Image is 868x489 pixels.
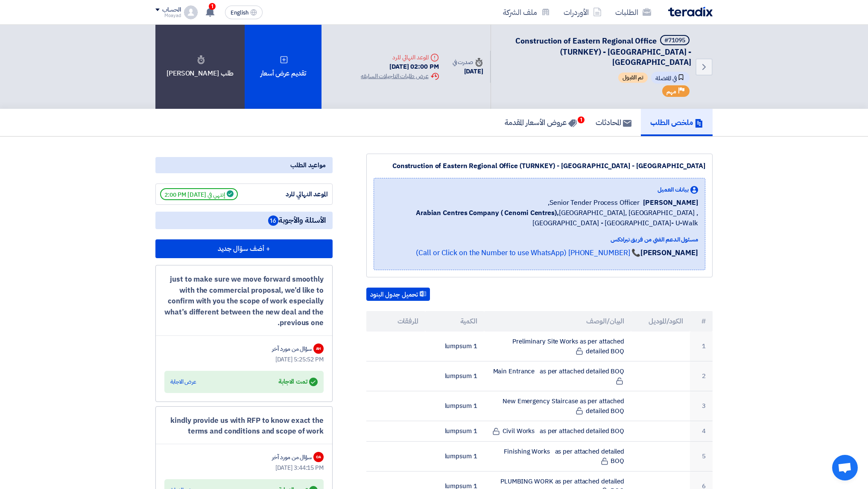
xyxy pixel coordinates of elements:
div: AH [313,343,324,354]
a: الأوردرات [557,2,608,22]
div: kindly provide us with RFP to know exact the terms and conditions and scope of work [164,415,324,437]
td: 2 [690,361,713,391]
th: الكود/الموديل [631,311,690,332]
div: الموعد النهائي للرد [264,189,328,199]
div: OA [313,452,324,462]
span: الأسئلة والأجوبة [268,215,326,226]
td: Finishing Works as per attached detailed BOQ [484,441,631,471]
a: ملف الشركة [496,2,557,22]
span: 1 [578,116,585,123]
div: عرض طلبات التاجيلات السابقه [361,72,438,81]
th: # [690,311,713,332]
h5: Construction of Eastern Regional Office (TURNKEY) - Nakheel Mall - Dammam [501,35,691,67]
div: طلب [PERSON_NAME] [155,25,245,109]
strong: [PERSON_NAME] [640,247,698,258]
div: تمت الاجابة [278,376,318,388]
div: عرض الاجابة [170,378,196,386]
button: تحميل جدول البنود [366,288,430,301]
div: [DATE] 02:00 PM [361,62,438,72]
div: [DATE] 5:25:52 PM [164,355,324,364]
td: Preliminary Site Works as per attached detailed BOQ [484,332,631,361]
td: Civil Works as per attached detailed BOQ [484,421,631,442]
img: Teradix logo [668,7,713,17]
td: 5 [690,441,713,471]
button: + أضف سؤال جديد [155,239,333,258]
a: الطلبات [608,2,658,22]
th: الكمية [425,311,484,332]
a: عروض الأسعار المقدمة1 [495,109,586,136]
span: 1 [209,3,216,10]
span: Senior Tender Process Officer, [548,198,640,208]
a: ملخص الطلب [641,109,713,136]
td: 4 [690,421,713,442]
span: في المفضلة [651,72,690,84]
h5: عروض الأسعار المقدمة [505,117,577,127]
img: profile_test.png [184,6,198,19]
td: 1 lumpsum [425,441,484,471]
td: New Emergency Staircase as per attached detailed BOQ [484,391,631,421]
div: Construction of Eastern Regional Office (TURNKEY) - [GEOGRAPHIC_DATA] - [GEOGRAPHIC_DATA] [374,161,705,171]
span: [PERSON_NAME] [643,198,698,208]
span: تم القبول [618,73,648,83]
h5: المحادثات [596,117,631,127]
td: 1 lumpsum [425,361,484,391]
span: بيانات العميل [658,185,689,194]
td: 1 lumpsum [425,391,484,421]
div: تقديم عرض أسعار [245,25,321,109]
div: just to make sure we move forward smoothly with the commercial proposal, we’d like to confirm wit... [164,274,324,329]
div: [DATE] [453,67,483,76]
td: 1 lumpsum [425,332,484,361]
button: English [225,6,263,19]
h5: ملخص الطلب [650,117,703,127]
div: صدرت في [453,58,483,67]
div: الحساب [162,6,181,14]
span: مهم [666,87,676,96]
div: مسئول الدعم الفني من فريق تيرادكس [381,235,698,244]
div: سؤال من مورد آخر [272,453,312,462]
div: الموعد النهائي للرد [361,53,438,62]
span: 16 [268,215,278,226]
span: Construction of Eastern Regional Office (TURNKEY) - [GEOGRAPHIC_DATA] - [GEOGRAPHIC_DATA] [515,35,691,68]
td: 1 lumpsum [425,421,484,442]
b: Arabian Centres Company ( Cenomi Centres), [416,208,559,218]
a: 📞 [PHONE_NUMBER] (Call or Click on the Number to use WhatsApp) [416,247,640,258]
div: #71095 [664,38,685,44]
span: English [231,10,248,16]
span: إنتهي في [DATE] 2:00 PM [160,188,238,200]
div: Moayad [155,13,181,18]
th: البيان/الوصف [484,311,631,332]
a: المحادثات [586,109,641,136]
div: [DATE] 3:44:15 PM [164,463,324,472]
th: المرفقات [366,311,425,332]
td: 3 [690,391,713,421]
td: Main Entrance as per attached detailed BOQ [484,361,631,391]
td: 1 [690,332,713,361]
div: سؤال من مورد آخر [272,344,312,353]
span: [GEOGRAPHIC_DATA], [GEOGRAPHIC_DATA] ,[GEOGRAPHIC_DATA] - [GEOGRAPHIC_DATA]- U-Walk [381,208,698,228]
div: Open chat [832,455,858,480]
div: مواعيد الطلب [155,157,333,173]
